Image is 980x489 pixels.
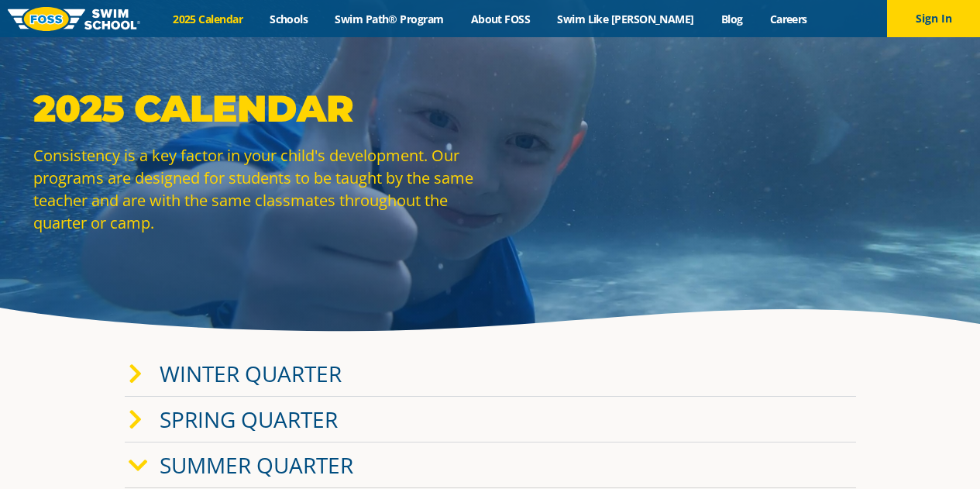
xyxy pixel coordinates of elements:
img: FOSS Swim School Logo [8,7,140,31]
p: Consistency is a key factor in your child's development. Our programs are designed for students t... [33,144,483,234]
a: Spring Quarter [160,405,338,434]
a: About FOSS [457,12,544,26]
a: Schools [256,12,322,26]
a: Summer Quarter [160,450,353,480]
a: Winter Quarter [160,359,342,388]
a: Careers [756,12,820,26]
a: Swim Path® Program [322,12,457,26]
a: 2025 Calendar [160,12,256,26]
a: Blog [707,12,756,26]
a: Swim Like [PERSON_NAME] [544,12,708,26]
strong: 2025 Calendar [33,86,353,131]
